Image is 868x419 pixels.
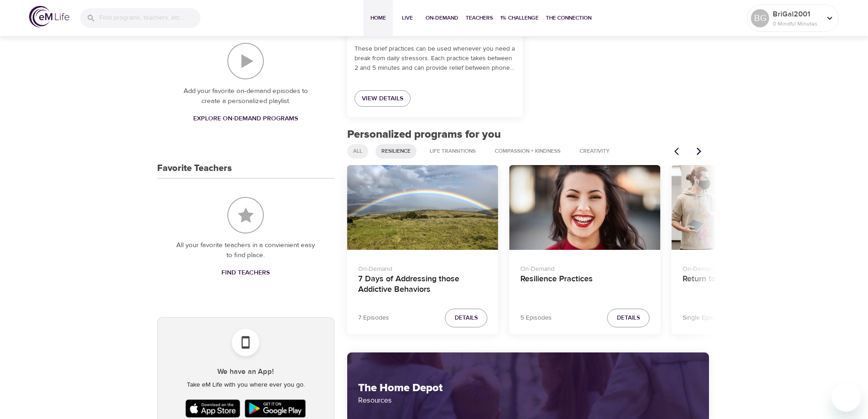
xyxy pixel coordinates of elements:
h4: 7 Days of Addressing those Addictive Behaviors [358,274,488,296]
a: Find Teachers [218,264,273,281]
span: Find Teachers [221,267,270,279]
p: On-Demand [520,261,650,274]
span: Explore On-Demand Programs [193,113,298,124]
p: 7 Episodes [358,313,389,323]
div: Resilience [375,144,416,159]
span: 1% Challenge [500,13,539,23]
button: Resilience Practices [509,165,661,250]
a: View Details [354,90,411,107]
h4: Resilience Practices [520,274,650,296]
h2: The Home Depot [358,382,699,395]
span: Compassion + Kindness [489,147,566,155]
span: Life Transitions [424,147,481,155]
p: These brief practices can be used whenever you need a break from daily stressors. Each practice t... [354,44,515,73]
iframe: Button to launch messaging window [832,383,861,412]
p: Resources [358,395,699,406]
h5: We have an App! [165,367,327,377]
span: Details [455,313,478,323]
button: Return to the Workplace [672,165,823,250]
p: BriGal2001 [773,9,821,20]
img: On-Demand Playlist [227,43,264,79]
img: logo [29,6,69,27]
p: On-Demand [683,261,812,274]
button: 7 Days of Addressing those Addictive Behaviors [347,165,498,250]
span: Details [617,313,640,323]
span: Home [367,13,389,23]
div: Compassion + Kindness [489,144,566,159]
button: Details [445,309,488,327]
p: 5 Episodes [520,313,552,323]
span: View Details [362,93,403,104]
div: BG [751,9,769,27]
h2: Personalized programs for you [347,128,709,141]
button: Details [607,309,650,327]
a: Explore On-Demand Programs [190,110,302,127]
h3: Favorite Teachers [157,163,232,174]
div: All [347,144,368,159]
span: Teachers [466,13,493,23]
img: Favorite Teachers [227,197,264,233]
div: Creativity [574,144,616,159]
button: Previous items [669,141,689,161]
h4: Return to the Workplace [683,274,812,296]
p: Add your favorite on-demand episodes to create a personalized playlist. [175,86,316,107]
div: Life Transitions [424,144,482,159]
button: Next items [689,141,709,161]
p: Take eM Life with you where ever you go. [165,380,327,390]
p: On-Demand [358,261,488,274]
span: All [348,147,368,155]
p: All your favorite teachers in a convienient easy to find place. [175,240,316,261]
span: Creativity [574,147,615,155]
span: The Connection [546,13,591,23]
p: 0 Mindful Minutes [773,20,821,28]
span: Resilience [376,147,416,155]
p: Single Episode [683,313,724,323]
input: Find programs, teachers, etc... [99,8,200,28]
span: On-Demand [426,13,458,23]
span: Live [396,13,418,23]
